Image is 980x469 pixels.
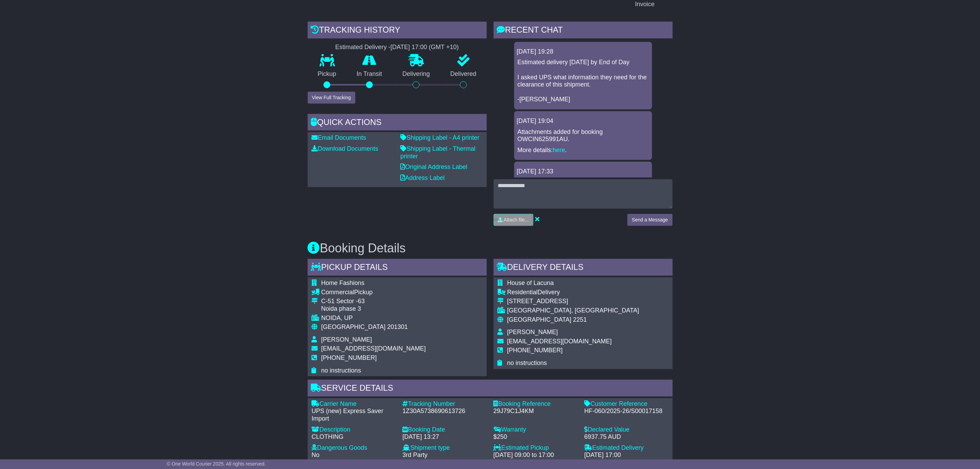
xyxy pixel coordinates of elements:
[585,426,669,434] div: Declared Value
[321,345,426,352] span: [EMAIL_ADDRESS][DOMAIN_NAME]
[585,400,669,408] div: Customer Reference
[518,59,649,103] p: Estimated delivery [DATE] by End of Day I asked UPS what information they need for the clearance ...
[321,367,361,374] span: no instructions
[321,298,426,305] div: C-51 Sector -63
[401,145,476,160] a: Shipping Label - Thermal printer
[507,359,547,366] span: no instructions
[585,433,669,441] div: 6937.75 AUD
[403,426,487,434] div: Booking Date
[308,70,347,78] p: Pickup
[308,114,487,133] div: Quick Actions
[403,433,487,441] div: [DATE] 13:27
[507,298,639,305] div: [STREET_ADDRESS]
[312,145,378,152] a: Download Documents
[517,117,649,125] div: [DATE] 19:04
[585,408,669,415] div: HF-060/2025-26/S00017158
[308,380,673,398] div: Service Details
[518,147,649,154] p: More details: .
[517,168,649,175] div: [DATE] 17:33
[321,305,426,313] div: Noida phase 3
[440,70,487,78] p: Delivered
[312,408,396,422] div: UPS (new) Express Saver Import
[312,426,396,434] div: Description
[553,147,565,153] a: here
[321,279,365,286] span: Home Fashions
[494,408,578,415] div: 29J79C1J4KM
[494,451,578,459] div: [DATE] 09:00 to 17:00
[167,461,266,467] span: © One World Courier 2025. All rights reserved.
[321,289,354,296] span: Commercial
[403,408,487,415] div: 1Z30A5738690613726
[403,444,487,452] div: Shipment type
[312,451,320,458] span: No
[387,323,408,330] span: 201301
[507,279,554,286] span: House of Lacuna
[401,134,480,141] a: Shipping Label - A4 printer
[507,289,639,296] div: Delivery
[507,338,612,345] span: [EMAIL_ADDRESS][DOMAIN_NAME]
[507,289,538,296] span: Residential
[401,163,468,170] a: Original Address Label
[507,347,563,354] span: [PHONE_NUMBER]
[308,44,487,51] div: Estimated Delivery -
[494,433,578,441] div: $250
[627,214,672,226] button: Send a Message
[321,314,426,322] div: NOIDA, UP
[494,444,578,452] div: Estimated Pickup
[308,22,487,40] div: Tracking history
[585,444,669,452] div: Estimated Delivery
[312,444,396,452] div: Dangerous Goods
[518,128,649,143] p: Attachments added for booking OWCIN625991AU.
[507,329,558,335] span: [PERSON_NAME]
[507,307,639,314] div: [GEOGRAPHIC_DATA], [GEOGRAPHIC_DATA]
[494,426,578,434] div: Warranty
[585,451,669,459] div: [DATE] 17:00
[507,316,571,323] span: [GEOGRAPHIC_DATA]
[517,48,649,56] div: [DATE] 19:28
[403,451,428,458] span: 3rd Party
[494,259,673,277] div: Delivery Details
[494,22,673,40] div: RECENT CHAT
[403,400,487,408] div: Tracking Number
[391,44,459,51] div: [DATE] 17:00 (GMT +10)
[346,70,392,78] p: In Transit
[308,259,487,277] div: Pickup Details
[573,316,587,323] span: 2251
[312,433,396,441] div: CLOTHING
[401,174,445,181] a: Address Label
[308,241,673,255] h3: Booking Details
[321,354,377,361] span: [PHONE_NUMBER]
[312,400,396,408] div: Carrier Name
[494,400,578,408] div: Booking Reference
[321,323,386,330] span: [GEOGRAPHIC_DATA]
[312,134,366,141] a: Email Documents
[321,289,426,296] div: Pickup
[392,70,440,78] p: Delivering
[321,336,372,343] span: [PERSON_NAME]
[308,92,355,104] button: View Full Tracking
